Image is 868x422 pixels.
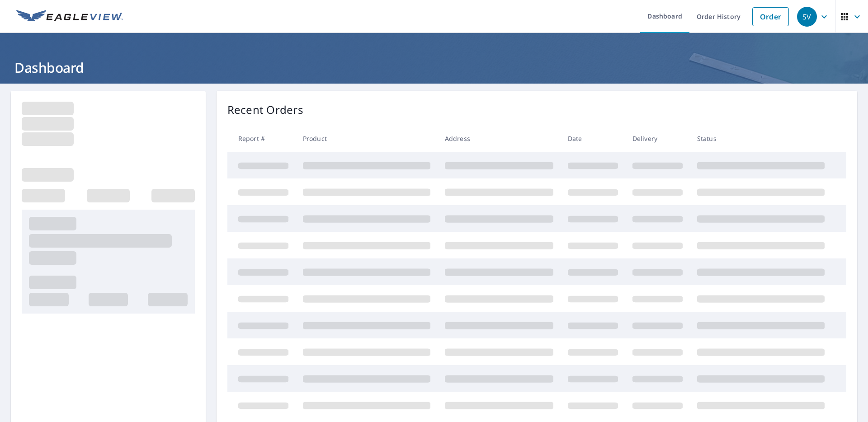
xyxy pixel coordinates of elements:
a: Order [752,7,789,26]
div: SV [797,7,817,27]
img: EV Logo [16,10,123,23]
th: Date [561,125,625,152]
th: Delivery [625,125,690,152]
th: Status [690,125,832,152]
th: Report # [227,125,296,152]
th: Address [438,125,561,152]
p: Recent Orders [227,102,303,118]
h1: Dashboard [11,58,857,77]
th: Product [296,125,438,152]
